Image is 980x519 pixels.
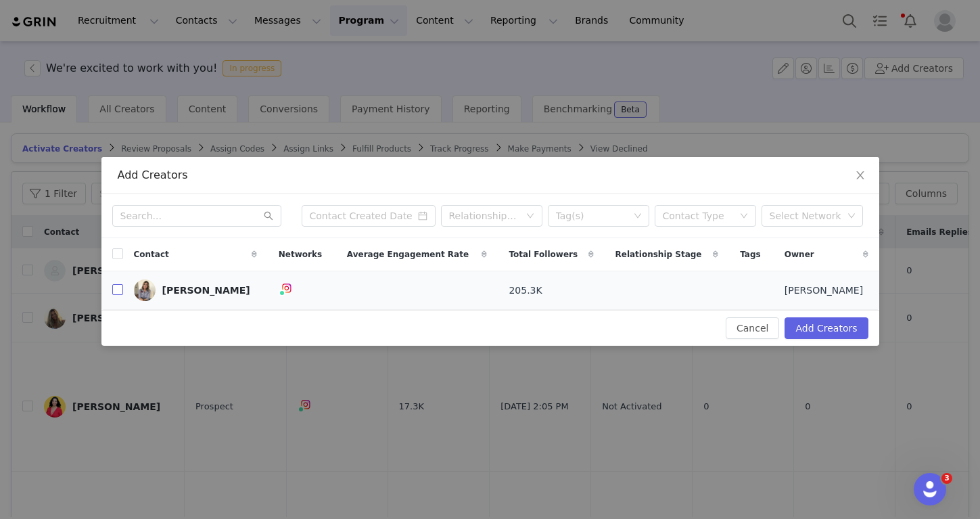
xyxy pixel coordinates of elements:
i: icon: search [264,211,273,221]
button: Close [841,157,879,195]
div: Add Creators [118,168,863,183]
span: Relationship Stage [615,248,702,261]
iframe: Intercom live chat [914,473,946,505]
i: icon: down [634,212,642,221]
a: [PERSON_NAME] [134,279,257,301]
input: Search... [112,205,281,227]
div: Relationship Stage [449,209,519,223]
span: 205.3K [509,284,542,298]
span: Owner [785,248,814,261]
span: Networks [279,248,322,261]
span: 3 [941,473,952,484]
button: Cancel [726,317,779,339]
span: Average Engagement Rate [347,248,469,261]
button: Add Creators [785,317,868,339]
span: [PERSON_NAME] [785,284,863,298]
div: [PERSON_NAME] [162,285,250,296]
span: Total Followers [509,248,578,261]
i: icon: down [526,212,534,221]
div: Select Network [770,209,843,223]
img: instagram.svg [281,283,292,294]
span: Tags [740,248,760,261]
i: icon: calendar [418,211,427,221]
div: Contact Type [663,209,733,223]
i: icon: close [855,170,866,181]
img: 9cd5196d-a367-491b-86b5-4cc272189571.jpg [134,279,156,301]
input: Contact Created Date [302,205,436,227]
div: Tag(s) [556,209,629,223]
i: icon: down [740,212,748,221]
i: icon: down [847,212,856,221]
span: Contact [134,248,169,261]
